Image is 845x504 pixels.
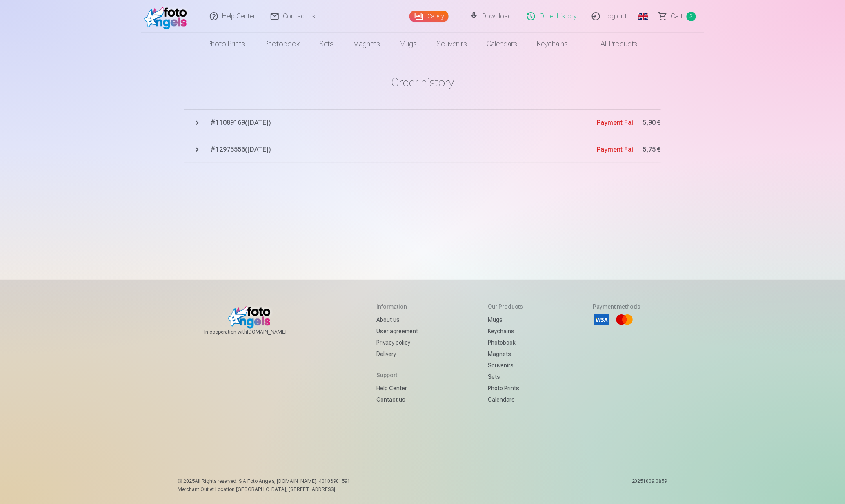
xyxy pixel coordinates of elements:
a: Magnets [488,348,523,360]
span: 3 [687,12,696,21]
span: SIA Foto Angels, [DOMAIN_NAME]. 40103901591 [239,478,350,484]
a: Photo prints [198,33,255,55]
h5: Support [376,371,418,379]
span: In cooperation with [205,329,307,335]
p: Merchant Outlet Location [GEOGRAPHIC_DATA], [STREET_ADDRESS] [178,486,350,493]
p: 20251009.0859 [632,478,667,493]
span: 5,90 € [643,118,661,128]
a: Mugs [488,314,523,325]
li: Visa [593,311,611,329]
h5: Information [376,303,418,311]
a: Photo prints [488,382,523,394]
a: Mugs [390,33,427,55]
button: #11089169([DATE])Payment Fail5,90 € [184,109,661,136]
a: Magnets [343,33,390,55]
button: #12975556([DATE])Payment Fail5,75 € [184,136,661,163]
a: Souvenirs [488,360,523,371]
a: Delivery [376,348,418,360]
span: # 11089169 ( [DATE] ) [210,118,597,128]
h5: Our products [488,303,523,311]
a: Keychains [488,325,523,337]
h5: Payment methods [593,303,640,311]
h1: Order history [184,75,661,90]
img: /fa1 [144,3,191,29]
a: Sets [309,33,343,55]
span: 5,75 € [643,145,661,155]
a: Help Center [376,382,418,394]
a: User agreement [376,325,418,337]
span: Payment Fail [597,146,635,153]
span: Payment Fail [597,119,635,126]
a: All products [578,33,647,55]
span: Сart [671,11,683,21]
a: Keychains [527,33,578,55]
li: Mastercard [616,311,634,329]
a: Calendars [488,394,523,405]
p: © 2025 All Rights reserved. , [178,478,350,484]
a: Calendars [477,33,527,55]
a: About us [376,314,418,325]
a: Photobook [488,337,523,348]
a: Gallery [409,11,449,22]
a: Privacy policy [376,337,418,348]
a: Contact us [376,394,418,405]
a: Souvenirs [427,33,477,55]
a: Sets [488,371,523,382]
a: [DOMAIN_NAME] [247,329,307,335]
a: Photobook [255,33,309,55]
span: # 12975556 ( [DATE] ) [210,145,597,155]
